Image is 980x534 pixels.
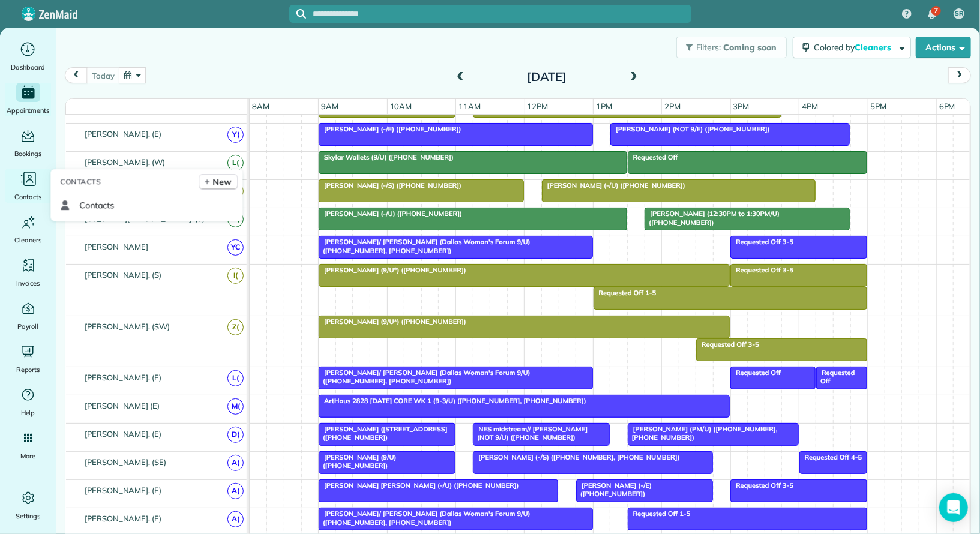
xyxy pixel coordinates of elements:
a: Contacts [5,169,51,203]
span: Requested Off 4-5 [799,453,863,461]
span: [PERSON_NAME] (-/S) ([PHONE_NUMBER], [PHONE_NUMBER]) [472,453,680,461]
button: today [86,67,119,83]
span: 3pm [731,101,752,111]
span: New [212,176,231,188]
span: A( [227,511,244,527]
span: [PERSON_NAME]. (SW) [82,322,172,331]
span: Invoices [16,277,40,289]
span: Y( [227,127,244,143]
span: [PERSON_NAME]. (E) [82,485,164,495]
button: Actions [916,37,971,58]
span: M( [227,398,244,415]
button: Focus search [289,9,306,19]
span: A( [227,483,244,499]
span: Requested Off [816,368,855,385]
span: YC [227,239,244,256]
span: L( [227,370,244,386]
a: New [199,174,238,190]
a: Payroll [5,299,51,332]
span: ArtHaus 2828 [DATE] CORE WK 1 (9-3/U) ([PHONE_NUMBER], [PHONE_NUMBER]) [318,397,587,405]
span: [PERSON_NAME] (12:30PM to 1:30PM/U) ([PHONE_NUMBER]) [644,209,780,226]
span: 9am [319,101,341,111]
span: Requested Off 3-5 [696,340,760,349]
span: 1pm [594,101,615,111]
span: Help [21,407,35,419]
svg: Focus search [296,9,306,19]
span: Coming soon [723,42,777,53]
span: Bookings [14,148,42,160]
div: 7 unread notifications [919,1,945,28]
span: 6pm [937,101,958,111]
span: [PERSON_NAME]/ [PERSON_NAME] (Dallas Woman's Forum 9/U) ([PHONE_NUMBER], [PHONE_NUMBER]) [318,509,531,526]
span: Filters: [696,42,721,53]
span: [PERSON_NAME]. (E) [82,429,164,439]
span: 12pm [525,101,551,111]
span: I( [227,268,244,284]
span: [PERSON_NAME] (-/S) ([PHONE_NUMBER]) [318,181,462,190]
span: Settings [16,510,41,522]
span: [PERSON_NAME] (-/E) ([PHONE_NUMBER]) [576,481,652,498]
span: Cleaners [855,42,894,53]
span: [PERSON_NAME] (9/U) ([PHONE_NUMBER]) [318,453,397,470]
span: [PERSON_NAME]/ [PERSON_NAME] (Dallas Woman's Forum 9/U) ([PHONE_NUMBER], [PHONE_NUMBER]) [318,368,531,385]
span: Requested Off 3-5 [730,266,794,274]
span: [PERSON_NAME] (-/U) ([PHONE_NUMBER]) [541,181,686,190]
a: Invoices [5,256,51,289]
span: Cleaners [14,234,41,246]
span: 10am [388,101,415,111]
span: [PERSON_NAME] (NOT 9/E) ([PHONE_NUMBER]) [610,125,771,133]
span: [PERSON_NAME] (PM/U) ([PHONE_NUMBER], [PHONE_NUMBER]) [627,425,778,442]
a: Settings [5,488,51,522]
span: Z( [227,319,244,335]
span: Requested Off 3-5 [730,238,794,246]
span: [PERSON_NAME] (-/U) ([PHONE_NUMBER]) [318,209,463,218]
div: Open Intercom Messenger [939,493,968,522]
a: Bookings [5,126,51,160]
span: [PERSON_NAME] (-/E) ([PHONE_NUMBER]) [318,125,462,133]
a: Reports [5,342,51,376]
a: Dashboard [5,40,51,73]
a: Contacts [55,194,238,216]
span: Requested Off [730,368,781,377]
span: [PERSON_NAME]. (S) [82,270,164,280]
span: SR [955,9,963,19]
span: [PERSON_NAME] (9/U*) ([PHONE_NUMBER]) [318,317,467,326]
span: Skylar Wallets (9/U) ([PHONE_NUMBER]) [318,153,454,161]
span: [PERSON_NAME] [PERSON_NAME] (-/U) ([PHONE_NUMBER]) [318,481,520,490]
span: NES midstream// [PERSON_NAME] (NOT 9/U) ([PHONE_NUMBER]) [472,425,588,442]
span: 4pm [799,101,820,111]
button: prev [65,67,88,83]
span: [PERSON_NAME]. (E) [82,129,164,139]
a: Help [5,385,51,419]
span: Payroll [17,320,39,332]
span: Requested Off [627,153,679,161]
span: Dashboard [11,61,45,73]
span: A( [227,455,244,471]
span: [PERSON_NAME]. (SE) [82,457,169,467]
span: Contacts [79,199,114,211]
span: [PERSON_NAME] [82,242,151,251]
span: Requested Off 3-5 [730,481,794,490]
span: 2pm [662,101,683,111]
span: Contacts [14,191,41,203]
span: 7 [934,6,938,16]
span: [PERSON_NAME]. (E) [82,514,164,523]
span: Reports [16,364,40,376]
span: [PERSON_NAME] (E) [82,401,162,410]
span: [PERSON_NAME]. (W) [82,157,167,167]
span: [PERSON_NAME] (9/U*) ([PHONE_NUMBER]) [318,266,467,274]
span: 11am [456,101,483,111]
span: [PERSON_NAME]/ [PERSON_NAME] (Dallas Woman's Forum 9/U) ([PHONE_NUMBER], [PHONE_NUMBER]) [318,238,531,254]
h2: [DATE] [472,70,622,83]
span: Requested Off 1-5 [593,289,657,297]
span: Requested Off 1-5 [627,509,691,518]
span: L( [227,155,244,171]
span: Contacts [60,176,101,188]
span: D( [227,427,244,443]
span: 8am [250,101,272,111]
span: 5pm [868,101,889,111]
a: Cleaners [5,212,51,246]
a: Appointments [5,83,51,116]
button: Colored byCleaners [793,37,911,58]
span: Appointments [7,104,50,116]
